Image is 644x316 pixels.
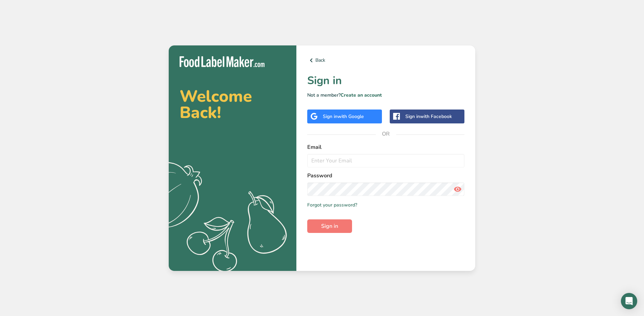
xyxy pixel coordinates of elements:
[420,113,452,120] span: with Facebook
[307,172,464,180] label: Password
[321,222,338,230] span: Sign in
[323,113,364,120] div: Sign in
[307,143,464,151] label: Email
[307,154,464,167] input: Enter Your Email
[307,92,464,99] p: Not a member?
[307,56,464,64] a: Back
[341,92,382,98] a: Create an account
[376,124,396,144] span: OR
[621,293,637,309] div: Open Intercom Messenger
[307,219,352,233] button: Sign in
[180,56,264,67] img: Food Label Maker
[405,113,452,120] div: Sign in
[180,88,286,121] h2: Welcome Back!
[307,201,357,209] a: Forgot your password?
[307,73,464,89] h1: Sign in
[337,113,364,120] span: with Google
